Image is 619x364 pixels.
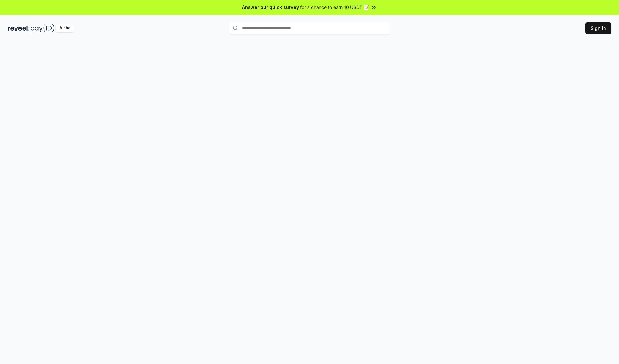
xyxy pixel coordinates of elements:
span: for a chance to earn 10 USDT 📝 [300,4,369,11]
span: Answer our quick survey [242,4,299,11]
button: Sign In [585,22,611,34]
div: Alpha [56,24,74,32]
img: pay_id [31,24,54,32]
img: reveel_dark [8,24,29,32]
